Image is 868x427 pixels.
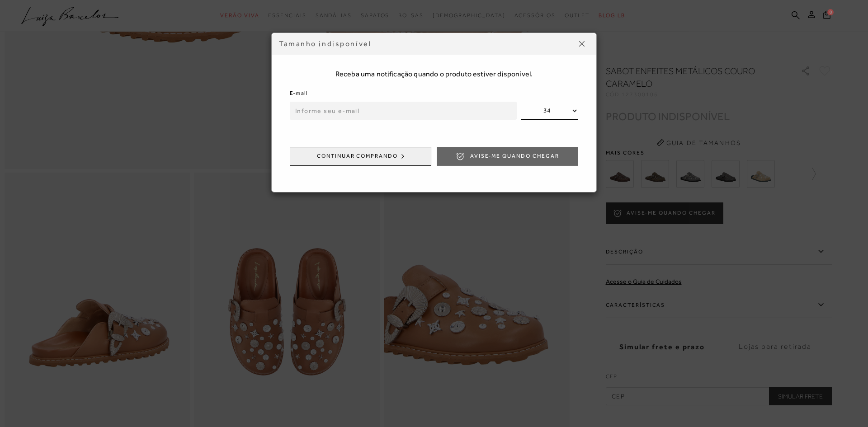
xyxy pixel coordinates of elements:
label: E-mail [290,89,308,98]
input: Informe seu e-mail [290,102,517,120]
span: Avise-me quando chegar [470,152,559,160]
button: Avise-me quando chegar [437,147,578,166]
div: Tamanho indisponível [279,39,575,49]
span: Receba uma notificação quando o produto estiver disponível. [290,69,578,79]
img: icon-close.png [579,41,585,47]
button: Continuar comprando [290,147,431,166]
